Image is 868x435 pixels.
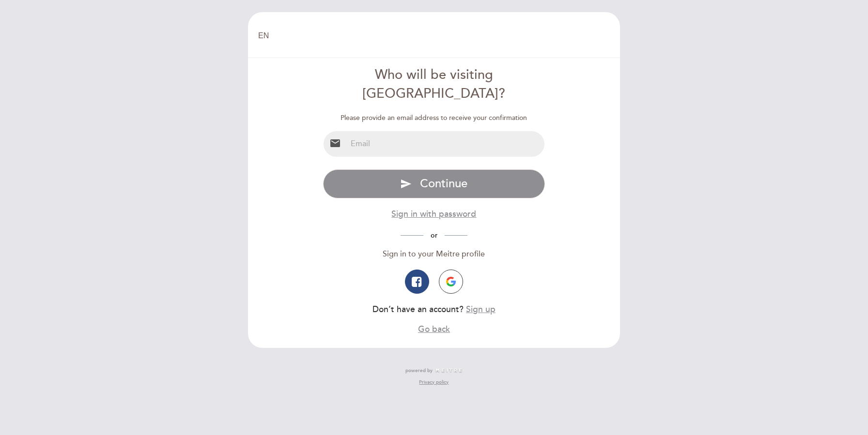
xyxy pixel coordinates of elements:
input: Email [347,131,545,157]
button: Sign up [466,303,496,315]
span: Continue [420,177,467,191]
a: Privacy policy [419,379,449,386]
div: Who will be visiting [GEOGRAPHIC_DATA]? [323,66,545,104]
button: Sign in with password [391,208,476,220]
button: send Continue [323,169,545,198]
img: MEITRE [435,368,463,373]
i: email [329,137,341,149]
div: Sign in to your Meitre profile [323,249,545,260]
a: powered by [405,367,463,374]
div: Please provide an email address to receive your confirmation [323,113,545,123]
img: icon-google.png [446,277,456,286]
span: powered by [405,367,433,374]
span: Don’t have an account? [372,304,464,315]
span: or [423,231,445,240]
button: Go back [418,323,450,335]
i: send [400,178,412,190]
